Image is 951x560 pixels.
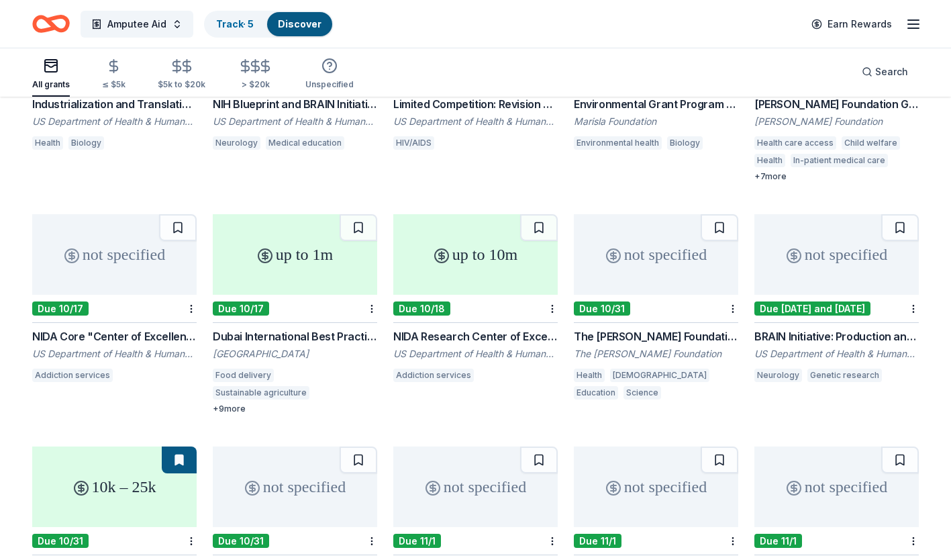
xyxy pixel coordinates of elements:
span: Amputee Aid [107,16,166,32]
div: not specified [574,447,738,527]
div: The [PERSON_NAME] Foundation Grant [574,328,738,344]
div: not specified [574,214,738,295]
a: not specifiedDue 10/17NIDA Core "Center of Excellence" Grant Program (P30 Clinical Trial Optional... [32,214,197,386]
button: Amputee Aid [81,11,193,38]
div: Dubai International Best Practices Award for Sustainable Development [213,328,377,344]
div: Health [32,136,63,150]
div: All grants [32,79,70,90]
div: US Department of Health & Human Services: National Institutes of Health (NIH) [754,347,919,361]
div: NIDA Research Center of Excellence Grant Program (P50 Clinical Trial Optional) (345364) [393,328,558,344]
a: Home [32,8,70,40]
button: Unspecified [305,52,354,97]
span: Search [875,64,908,80]
div: Due 11/1 [393,534,441,548]
div: up to 1m [213,214,377,295]
button: > $20k [238,53,273,97]
div: BRAIN Initiative: Production and distribution facilities for [MEDICAL_DATA] type-specific access ... [754,328,919,344]
div: Marisla Foundation [574,115,738,128]
div: Education [574,386,618,400]
div: not specified [754,447,919,527]
a: not specifiedDue 10/31The [PERSON_NAME] Foundation GrantThe [PERSON_NAME] FoundationHealth[DEMOGR... [574,214,738,404]
div: The [PERSON_NAME] Foundation [574,347,738,361]
div: Addiction services [32,369,113,382]
div: [DEMOGRAPHIC_DATA] [610,369,709,382]
div: Due 10/31 [213,534,269,548]
div: Environmental Grant Program - Environmental Health Area [574,96,738,112]
div: In-patient medical care [791,154,888,167]
a: Earn Rewards [803,12,900,36]
div: 10k – 25k [32,447,197,527]
div: not specified [32,214,197,295]
button: $5k to $20k [158,53,205,97]
div: [PERSON_NAME] Foundation Grant [754,96,919,112]
button: All grants [32,52,70,97]
div: + 7 more [754,171,919,182]
div: Biology [667,136,703,150]
div: Biology [68,136,104,150]
a: up to 10mDue 10/18NIDA Research Center of Excellence Grant Program (P50 Clinical Trial Optional) ... [393,214,558,386]
div: not specified [393,447,558,527]
div: [PERSON_NAME] Foundation [754,115,919,128]
a: Discover [278,18,321,30]
div: Due 11/1 [574,534,621,548]
div: HIV/AIDS [393,136,434,150]
div: Medical education [266,136,344,150]
button: Search [851,58,919,85]
div: Environmental health [574,136,662,150]
div: Due 10/17 [32,301,89,316]
div: [GEOGRAPHIC_DATA] [213,347,377,361]
button: ≤ $5k [102,53,126,97]
div: Due 10/31 [32,534,89,548]
div: not specified [754,214,919,295]
div: NIH Blueprint and BRAIN Initiative Diversity Specialized Predoctoral to Postdoctoral Advancement ... [213,96,377,112]
div: Food delivery [213,369,274,382]
a: Track· 5 [216,18,254,30]
div: Due 10/31 [574,301,630,316]
div: Industrialization and Translation of Extracellular Vesicles for use in Regenerative Medicine (U43... [32,96,197,112]
div: > $20k [238,79,273,90]
div: $5k to $20k [158,79,205,90]
div: Due 11/1 [754,534,802,548]
div: US Department of Health & Human Services: National Institutes of Health (NIH) [32,115,197,128]
div: US Department of Health & Human Services: National Institutes of Health (NIH) [393,347,558,361]
div: US Department of Health & Human Services: National Institutes of Health (NIH) [213,115,377,128]
div: not specified [213,447,377,527]
div: Health care access [754,136,836,150]
div: Science [623,386,661,400]
div: up to 10m [393,214,558,295]
div: Genetic research [807,369,882,382]
button: Track· 5Discover [204,11,334,38]
div: Due [DATE] and [DATE] [754,301,870,316]
div: Limited Competition: Revision Applications of Existing NIH Centers for AIDS Research (CFAR) and D... [393,96,558,112]
div: Due 10/17 [213,301,269,316]
a: not specifiedDue [DATE] and [DATE]BRAIN Initiative: Production and distribution facilities for [M... [754,214,919,386]
div: Sustainable agriculture [213,386,309,400]
div: ≤ $5k [102,79,126,90]
div: Health [754,154,785,167]
div: US Department of Health & Human Services: National Institutes of Health (NIH) [32,347,197,361]
div: + 9 more [213,404,377,414]
div: Unspecified [305,79,354,90]
div: Child welfare [842,136,900,150]
div: US Department of Health & Human Services: National Institutes of Health (NIH) [393,115,558,128]
div: Health [574,369,605,382]
div: Neurology [213,136,260,150]
a: up to 1mDue 10/17Dubai International Best Practices Award for Sustainable Development[GEOGRAPHIC_... [213,214,377,414]
div: Addiction services [393,369,474,382]
div: Neurology [754,369,802,382]
div: NIDA Core "Center of Excellence" Grant Program (P30 Clinical Trial Optional) (345149) [32,328,197,344]
div: Due 10/18 [393,301,450,316]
